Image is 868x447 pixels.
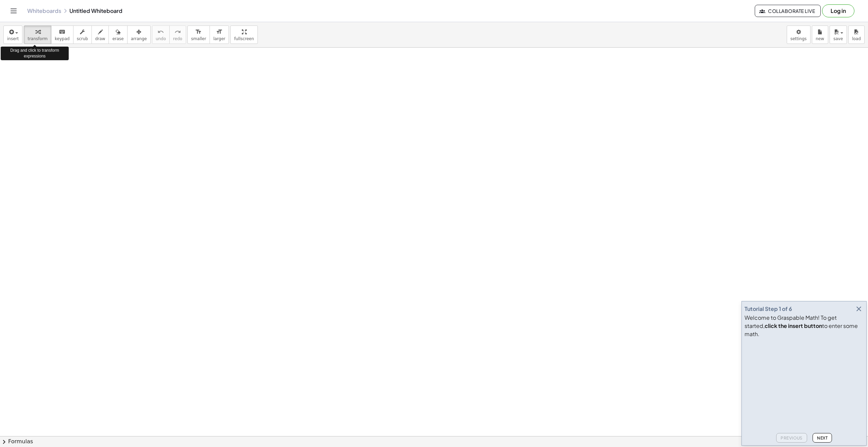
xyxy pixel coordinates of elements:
[187,26,210,44] button: format_sizesmaller
[127,26,151,44] button: arrange
[234,36,254,41] span: fullscreen
[848,26,865,44] button: load
[55,36,70,41] span: keypad
[765,322,822,329] b: click the insert button
[112,36,123,41] span: erase
[830,26,847,44] button: save
[108,26,127,44] button: erase
[210,26,229,44] button: format_sizelarger
[7,36,19,41] span: insert
[817,435,828,441] span: Next
[745,314,864,338] div: Welcome to Graspable Math! To get started, to enter some math.
[833,36,843,41] span: save
[157,28,164,36] i: undo
[790,36,807,41] span: settings
[8,5,19,16] button: Toggle navigation
[173,36,182,41] span: redo
[216,28,222,36] i: format_size
[152,26,170,44] button: undoundo
[230,26,257,44] button: fullscreen
[28,36,48,41] span: transform
[95,36,105,41] span: draw
[1,47,69,60] div: Drag and click to transform expressions
[77,36,88,41] span: scrub
[59,28,65,36] i: keyboard
[51,26,73,44] button: keyboardkeypad
[761,8,815,14] span: Collaborate Live
[755,5,821,17] button: Collaborate Live
[195,28,202,36] i: format_size
[213,36,225,41] span: larger
[813,433,832,443] button: Next
[91,26,109,44] button: draw
[3,26,22,44] button: insert
[131,36,147,41] span: arrange
[812,26,828,44] button: new
[169,26,186,44] button: redoredo
[156,36,166,41] span: undo
[787,26,811,44] button: settings
[174,28,181,36] i: redo
[73,26,92,44] button: scrub
[191,36,206,41] span: smaller
[852,36,861,41] span: load
[745,305,792,313] div: Tutorial Step 1 of 6
[24,26,51,44] button: transform
[816,36,824,41] span: new
[27,7,61,14] a: Whiteboards
[822,4,854,17] button: Log in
